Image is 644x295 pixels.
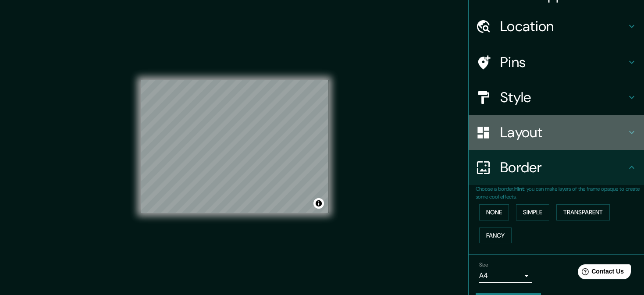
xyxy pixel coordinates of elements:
[566,261,634,285] iframe: Help widget launcher
[500,124,626,141] h4: Layout
[500,18,626,35] h4: Location
[469,115,644,150] div: Layout
[479,269,532,283] div: A4
[556,204,610,220] button: Transparent
[500,53,626,71] h4: Pins
[141,80,328,213] canvas: Map
[469,150,644,185] div: Border
[479,261,488,269] label: Size
[476,185,644,201] p: Choose a border. : you can make layers of the frame opaque to create some cool effects.
[469,45,644,80] div: Pins
[500,89,626,106] h4: Style
[500,159,626,176] h4: Border
[313,198,324,209] button: Toggle attribution
[469,9,644,44] div: Location
[479,227,512,244] button: Fancy
[514,185,524,192] b: Hint
[469,80,644,115] div: Style
[479,204,509,220] button: None
[516,204,549,220] button: Simple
